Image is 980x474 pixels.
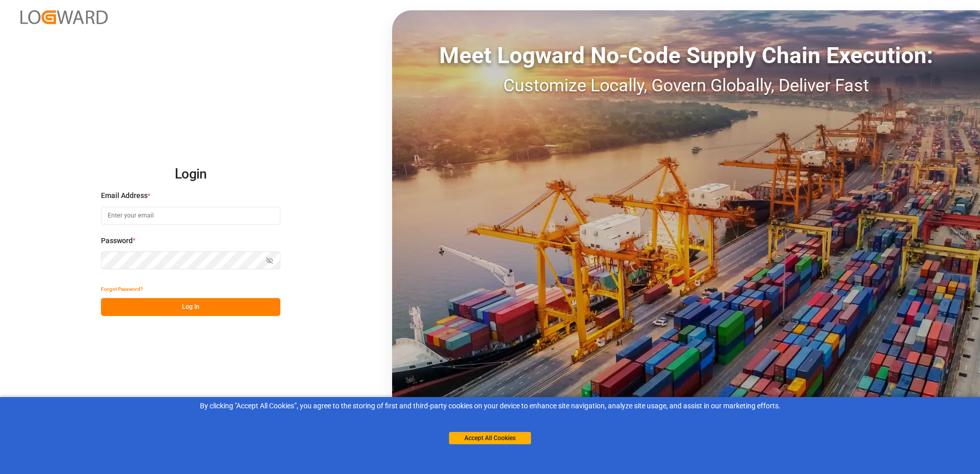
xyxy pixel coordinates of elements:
input: Enter your email [101,207,280,225]
h2: Login [101,158,280,191]
div: Customize Locally, Govern Globally, Deliver Fast [392,72,980,98]
button: Accept All Cookies [449,432,531,444]
span: Password [101,235,133,246]
div: Meet Logward No-Code Supply Chain Execution: [392,38,980,72]
img: Logward_new_orange.png [21,10,108,24]
span: Email Address [101,190,148,201]
button: Forgot Password? [101,280,143,298]
div: By clicking "Accept All Cookies”, you agree to the storing of first and third-party cookies on yo... [7,401,973,411]
button: Log In [101,298,280,316]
